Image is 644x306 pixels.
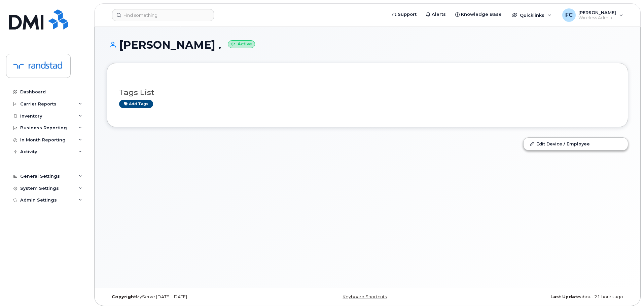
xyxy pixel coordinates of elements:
h3: Tags List [119,88,616,97]
a: Keyboard Shortcuts [343,294,387,299]
strong: Copyright [112,294,136,299]
small: Active [228,40,255,48]
h1: [PERSON_NAME] . [107,39,628,51]
a: Edit Device / Employee [524,138,628,150]
div: about 21 hours ago [454,294,628,300]
strong: Last Update [550,294,580,299]
div: MyServe [DATE]–[DATE] [107,294,281,300]
a: Add tags [119,100,153,108]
